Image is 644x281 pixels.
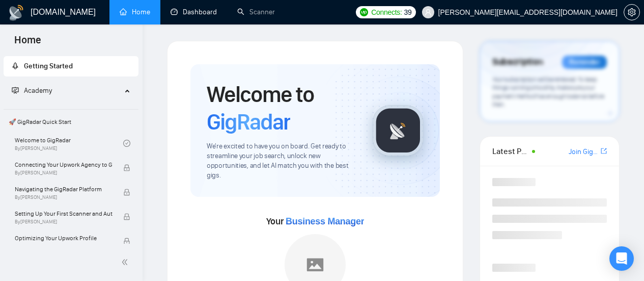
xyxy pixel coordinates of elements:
[123,213,130,220] span: lock
[15,184,113,194] span: Navigating the GigRadar Platform
[120,8,150,16] a: homeHome
[624,4,640,20] button: setting
[15,132,123,155] a: Welcome to GigRadarBy[PERSON_NAME]
[371,7,402,18] span: Connects:
[373,105,424,156] img: gigradar-logo.png
[15,194,113,200] span: By [PERSON_NAME]
[4,56,138,76] li: Getting Started
[123,164,130,171] span: lock
[286,216,364,226] span: Business Manager
[15,170,113,176] span: By [PERSON_NAME]
[624,8,640,16] a: setting
[15,160,113,170] span: Connecting Your Upwork Agency to GigRadar
[266,216,365,227] span: Your
[492,75,604,109] span: Your subscription will be renewed. To keep things running smoothly, make sure your payment method...
[15,219,113,225] span: By [PERSON_NAME]
[5,112,137,132] span: 🚀 GigRadar Quick Start
[207,108,290,136] span: GigRadar
[12,87,19,94] span: fund-projection-screen
[123,189,130,196] span: lock
[492,54,543,71] span: Subscription
[15,209,113,219] span: Setting Up Your First Scanner and Auto-Bidder
[492,145,529,158] span: Latest Posts from the GigRadar Community
[601,146,607,156] a: export
[237,8,275,16] a: searchScanner
[24,62,73,70] span: Getting Started
[12,62,19,69] span: rocket
[425,9,432,16] span: user
[15,243,113,249] span: By [PERSON_NAME]
[601,147,607,155] span: export
[404,7,412,18] span: 39
[12,86,52,95] span: Academy
[24,86,52,95] span: Academy
[207,142,356,181] span: We're excited to have you on board. Get ready to streamline your job search, unlock new opportuni...
[360,8,368,16] img: upwork-logo.png
[123,140,130,147] span: check-circle
[624,8,639,16] span: setting
[6,33,49,54] span: Home
[15,233,113,243] span: Optimizing Your Upwork Profile
[562,56,607,69] div: Reminder
[8,5,24,21] img: logo
[207,81,356,136] h1: Welcome to
[123,238,130,245] span: lock
[609,246,634,271] div: Open Intercom Messenger
[171,8,217,16] a: dashboardDashboard
[569,146,599,158] a: Join GigRadar Slack Community
[121,257,131,267] span: double-left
